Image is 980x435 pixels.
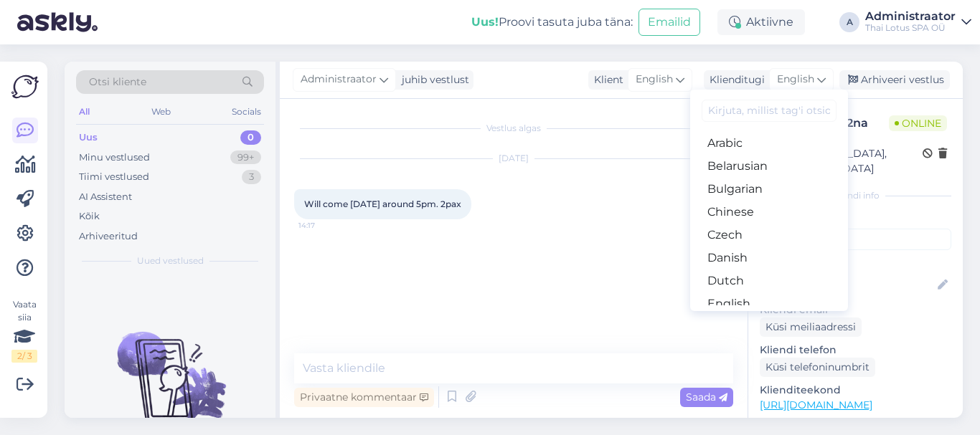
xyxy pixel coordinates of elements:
a: Arabic [690,132,848,155]
div: Socials [229,102,264,121]
input: Kirjuta, millist tag'i otsid [702,100,837,122]
div: Web [149,102,174,121]
a: Belarusian [690,155,848,178]
a: Danish [690,247,848,269]
a: Czech [690,224,848,247]
input: Lisa nimi [760,277,935,293]
div: Tiimi vestlused [79,170,149,184]
p: Kliendi nimi [760,256,951,271]
p: Klienditeekond [760,383,951,398]
div: Kõik [79,209,100,224]
span: Administraator [301,72,377,87]
div: Kliendi info [760,189,951,202]
div: Küsi telefoninumbrit [760,358,875,377]
div: Arhiveeri vestlus [839,70,950,90]
span: English [777,72,814,87]
div: All [76,102,93,121]
span: Online [889,115,947,131]
span: Saada [686,391,727,403]
div: Uus [79,130,98,145]
span: Uued vestlused [137,254,204,267]
div: 0 [240,130,261,145]
a: [URL][DOMAIN_NAME] [760,398,872,411]
div: Küsi meiliaadressi [760,317,862,337]
p: Kliendi telefon [760,343,951,358]
a: Dutch [690,269,848,292]
div: Klienditugi [704,72,765,87]
a: AdministraatorThai Lotus SPA OÜ [865,11,971,34]
div: Klient [588,72,623,87]
button: Emailid [639,9,700,36]
div: Proovi tasuta juba täna: [471,14,633,31]
a: Chinese [690,201,848,224]
span: Will come [DATE] around 5pm. 2pax [304,199,461,209]
p: Vaata edasi ... [760,417,951,430]
a: English [690,292,848,315]
span: 14:17 [298,220,352,231]
input: Lisa tag [760,229,951,250]
b: Uus! [471,15,499,29]
div: Minu vestlused [79,150,150,165]
div: Thai Lotus SPA OÜ [865,22,956,34]
p: Kliendi email [760,302,951,317]
img: No chats [65,306,275,435]
div: Administraator [865,11,956,22]
div: 3 [242,170,261,184]
div: 2 / 3 [11,350,37,363]
div: A [839,12,859,32]
div: Vaata siia [11,298,37,363]
img: Askly Logo [11,73,39,100]
span: Otsi kliente [89,75,146,90]
div: [DATE] [294,152,733,165]
span: English [636,72,673,87]
div: AI Assistent [79,190,132,204]
div: Privaatne kommentaar [294,388,434,407]
div: Arhiveeritud [79,229,138,244]
div: juhib vestlust [396,72,469,87]
div: Aktiivne [717,9,805,35]
p: Kliendi tag'id [760,211,951,226]
div: 99+ [230,150,261,165]
a: Bulgarian [690,178,848,201]
div: Vestlus algas [294,122,733,135]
